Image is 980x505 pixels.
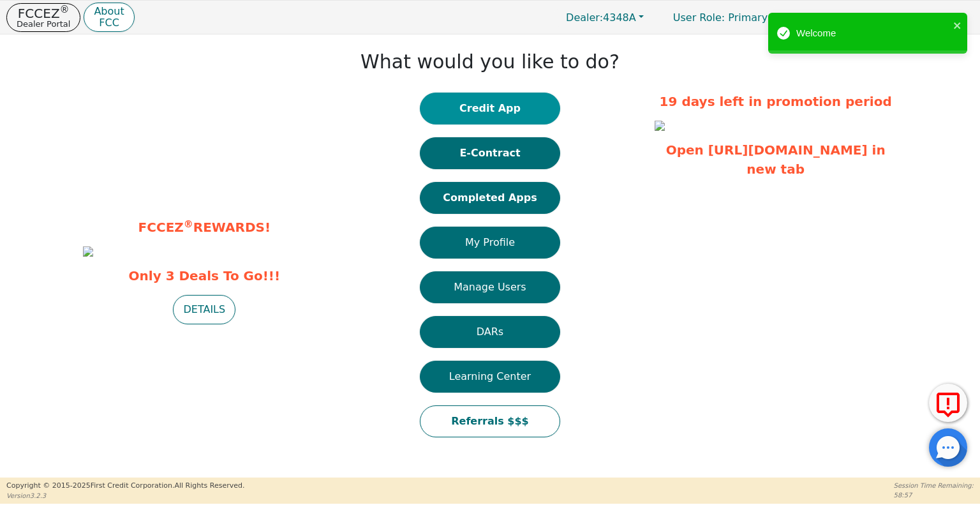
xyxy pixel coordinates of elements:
[83,218,325,237] p: FCCEZ REWARDS!
[796,26,949,41] div: Welcome
[6,481,244,492] p: Copyright © 2015- 2025 First Credit Corporation.
[17,7,70,20] p: FCCEZ
[83,266,325,285] span: Only 3 Deals To Go!!!
[83,246,93,257] img: 581f3a9b-9173-42d1-9790-2746a6e51446
[783,8,974,27] button: 4348A:[DATE][PERSON_NAME]
[566,11,603,24] span: Dealer:
[17,20,70,28] p: Dealer Portal
[655,92,897,111] p: 19 days left in promotion period
[894,481,974,490] p: Session Time Remaining:
[360,50,620,73] h1: What would you like to do?
[184,218,193,230] sup: ®
[553,8,657,27] button: Dealer:4348A
[420,316,560,348] button: DARs
[929,384,967,422] button: Report Error to FCC
[420,271,560,303] button: Manage Users
[420,405,560,437] button: Referrals $$$
[566,11,636,24] span: 4348A
[6,491,244,501] p: Version 3.2.3
[420,137,560,169] button: E-Contract
[60,4,70,15] sup: ®
[420,361,560,393] button: Learning Center
[953,18,962,33] button: close
[673,11,725,24] span: User Role :
[94,6,124,17] p: About
[420,227,560,259] button: My Profile
[420,182,560,214] button: Completed Apps
[894,490,974,500] p: 58:57
[420,93,560,124] button: Credit App
[6,3,80,32] button: FCCEZ®Dealer Portal
[173,295,235,324] button: DETAILS
[660,5,780,30] a: User Role: Primary
[660,5,780,30] p: Primary
[84,3,134,33] button: AboutFCC
[94,18,124,28] p: FCC
[655,121,665,131] img: 101e8816-6fc2-4907-ada8-bc2b054cf2f8
[174,481,244,490] span: All Rights Reserved.
[666,142,886,177] a: Open [URL][DOMAIN_NAME] in new tab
